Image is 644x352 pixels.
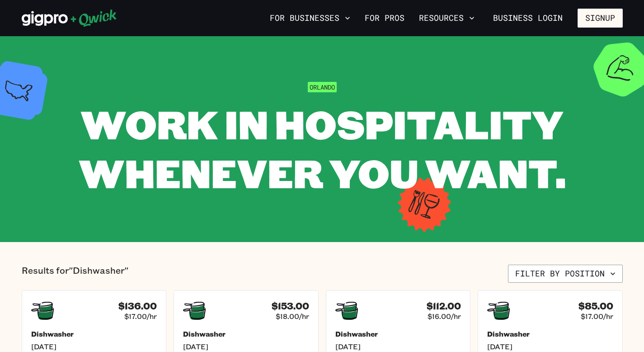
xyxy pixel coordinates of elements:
[79,98,566,199] span: WORK IN HOSPITALITY WHENEVER YOU WANT.
[308,82,337,92] span: Orlando
[581,312,613,321] span: $17.00/hr
[183,342,309,351] span: [DATE]
[427,300,461,312] h4: $112.00
[335,329,461,338] h5: Dishwasher
[578,300,613,312] h4: $85.00
[22,265,128,283] p: Results for "Dishwasher"
[272,300,309,312] h4: $153.00
[428,312,461,321] span: $16.00/hr
[183,329,309,338] h5: Dishwasher
[118,300,157,312] h4: $136.00
[335,342,461,351] span: [DATE]
[31,342,157,351] span: [DATE]
[361,10,408,26] a: For Pros
[266,10,354,26] button: For Businesses
[31,329,157,338] h5: Dishwasher
[508,265,623,283] button: Filter by position
[124,312,157,321] span: $17.00/hr
[276,312,309,321] span: $18.00/hr
[487,329,613,338] h5: Dishwasher
[485,9,570,28] a: Business Login
[578,9,623,28] button: Signup
[487,342,613,351] span: [DATE]
[415,10,478,26] button: Resources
